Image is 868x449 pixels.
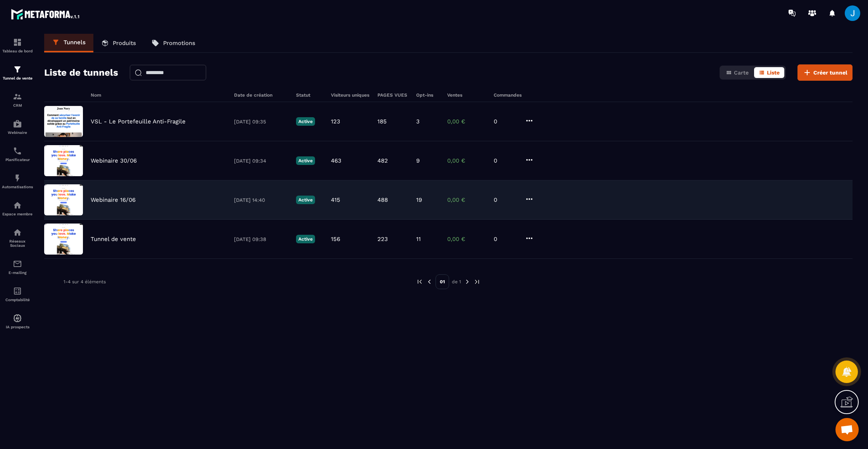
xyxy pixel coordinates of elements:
[416,196,422,203] p: 19
[44,184,83,215] img: image
[426,278,433,285] img: prev
[2,130,33,135] p: Webinaire
[13,173,22,183] img: automations
[447,236,486,243] p: 0,00 €
[44,34,93,52] a: Tunnels
[331,92,370,98] h6: Visiteurs uniques
[2,325,33,329] p: IA prospects
[234,197,288,203] p: [DATE] 14:40
[44,224,83,255] img: image
[494,92,522,98] h6: Commandes
[331,236,340,243] p: 156
[2,168,33,195] a: automationsautomationsAutomatisations
[447,157,486,164] p: 0,00 €
[2,253,33,281] a: emailemailE-mailing
[377,157,388,164] p: 482
[494,118,517,125] p: 0
[13,228,22,237] img: social-network
[416,92,439,98] h6: Opt-ins
[494,236,517,243] p: 0
[234,236,288,242] p: [DATE] 09:38
[93,34,144,52] a: Produits
[296,92,323,98] h6: Statut
[13,201,22,210] img: automations
[64,279,106,284] p: 1-4 sur 4 éléments
[2,140,33,168] a: schedulerschedulerPlanificateur
[296,235,315,243] p: Active
[13,286,22,296] img: accountant
[447,196,486,203] p: 0,00 €
[113,40,136,47] p: Produits
[331,196,340,203] p: 415
[2,59,33,86] a: formationformationTunnel de vente
[2,281,33,308] a: accountantaccountantComptabilité
[91,236,136,243] p: Tunnel de vente
[91,157,137,164] p: Webinaire 30/06
[91,92,226,98] h6: Nom
[2,298,33,302] p: Comptabilité
[331,118,340,125] p: 123
[377,118,387,125] p: 185
[2,113,33,140] a: automationsautomationsWebinaire
[13,38,22,47] img: formation
[2,195,33,222] a: automationsautomationsEspace membre
[416,278,423,285] img: prev
[234,92,288,98] h6: Date de création
[91,118,186,125] p: VSL - Le Portefeuille Anti-Fragile
[2,76,33,80] p: Tunnel de vente
[91,196,136,203] p: Webinaire 16/06
[44,65,118,80] h2: Liste de tunnels
[494,196,517,203] p: 0
[2,185,33,189] p: Automatisations
[13,65,22,74] img: formation
[436,274,449,289] p: 01
[494,157,517,164] p: 0
[331,157,341,164] p: 463
[767,69,780,76] span: Liste
[2,212,33,216] p: Espace membre
[377,92,408,98] h6: PAGES VUES
[13,146,22,156] img: scheduler
[296,117,315,126] p: Active
[835,418,859,441] a: Ouvrir le chat
[452,279,461,285] p: de 1
[64,39,86,46] p: Tunnels
[163,40,195,47] p: Promotions
[13,259,22,269] img: email
[234,158,288,164] p: [DATE] 09:34
[813,69,847,76] span: Créer tunnel
[13,92,22,101] img: formation
[2,158,33,162] p: Planificateur
[797,64,852,81] button: Créer tunnel
[416,236,421,243] p: 11
[44,106,83,137] img: image
[144,34,203,52] a: Promotions
[13,119,22,128] img: automations
[2,32,33,59] a: formationformationTableau de bord
[416,118,420,125] p: 3
[44,145,83,176] img: image
[721,67,753,78] button: Carte
[464,278,471,285] img: next
[377,236,388,243] p: 223
[447,92,486,98] h6: Ventes
[2,86,33,113] a: formationformationCRM
[11,7,81,21] img: logo
[296,156,315,165] p: Active
[296,196,315,204] p: Active
[474,278,480,285] img: next
[377,196,388,203] p: 488
[234,119,288,125] p: [DATE] 09:35
[734,69,749,76] span: Carte
[416,157,420,164] p: 9
[2,49,33,53] p: Tableau de bord
[2,239,33,248] p: Réseaux Sociaux
[2,222,33,253] a: social-networksocial-networkRéseaux Sociaux
[2,270,33,275] p: E-mailing
[447,118,486,125] p: 0,00 €
[754,67,784,78] button: Liste
[13,314,22,323] img: automations
[2,103,33,107] p: CRM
